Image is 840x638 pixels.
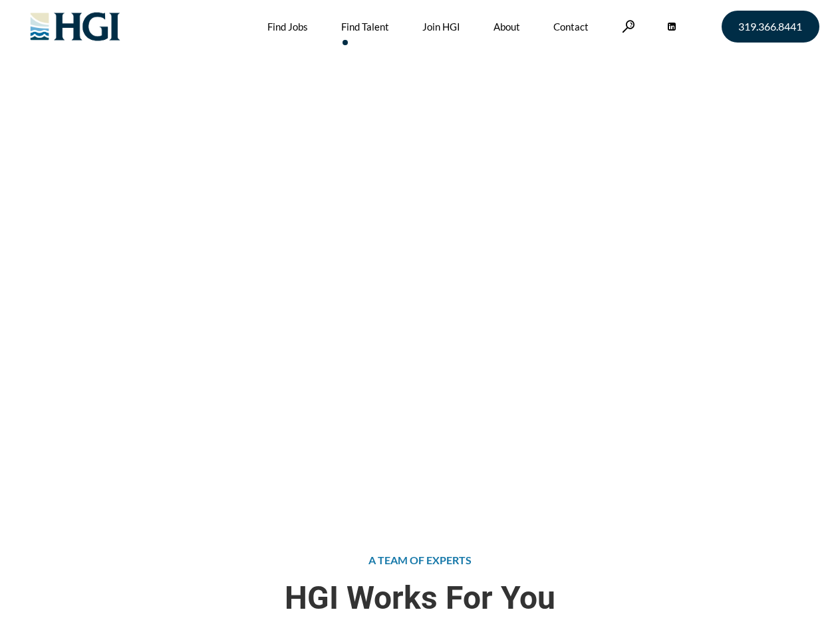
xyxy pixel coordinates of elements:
[158,181,186,194] a: Home
[190,181,241,194] span: Find Talent
[722,11,819,43] a: 319.366.8441
[158,106,393,173] span: Attract the Right Talent
[738,21,802,32] span: 319.366.8441
[158,181,241,194] span: »
[622,20,635,33] a: Search
[21,580,819,616] span: HGI Works For You
[368,554,472,566] span: A TEAM OF EXPERTS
